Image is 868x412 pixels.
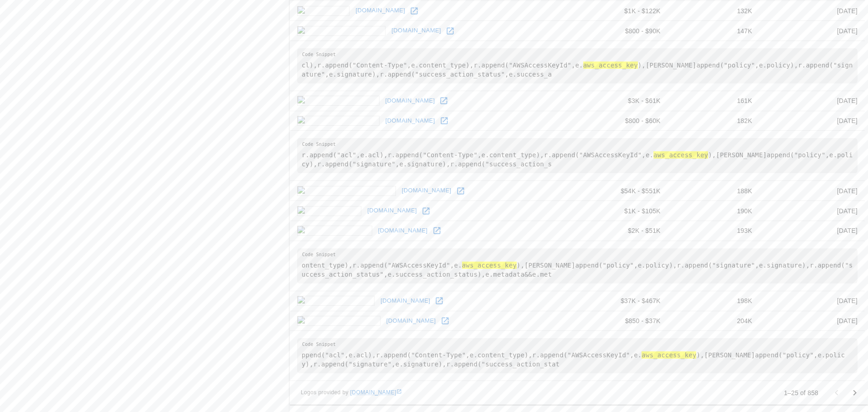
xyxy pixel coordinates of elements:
td: [DATE] [760,291,865,311]
td: 188K [668,181,760,201]
a: [DOMAIN_NAME] [378,294,432,308]
img: livescreen.no icon [297,116,380,126]
td: $54K - $551K [570,181,668,201]
hl: aws_access_key [653,151,708,159]
a: [DOMAIN_NAME] [353,4,407,18]
img: edatasource.com icon [297,186,396,196]
hl: aws_access_key [462,262,517,269]
td: 182K [668,111,760,131]
img: mocafi.com icon [297,226,372,236]
a: [DOMAIN_NAME] [383,114,437,128]
a: Open mocafi.com in new window [430,224,444,237]
a: [DOMAIN_NAME] [400,184,454,198]
td: 147K [668,21,760,41]
td: $2K - $51K [570,221,668,241]
td: $800 - $60K [570,111,668,131]
img: loyverse.com icon [297,96,380,106]
hl: aws_access_key [583,62,638,69]
a: [DOMAIN_NAME] [350,389,402,396]
td: $800 - $90K [570,21,668,41]
td: [DATE] [760,311,865,331]
a: [DOMAIN_NAME] [376,224,430,238]
a: [DOMAIN_NAME] [389,24,443,38]
a: Open vilfo.com in new window [419,204,433,218]
a: [DOMAIN_NAME] [383,94,437,108]
a: Open loyverse.com in new window [437,94,451,108]
td: [DATE] [760,111,865,131]
img: dscoop.com icon [297,296,375,306]
hl: aws_access_key [642,351,696,359]
p: 1–25 of 858 [784,388,818,397]
img: tagplus.com.br icon [297,26,385,36]
span: Logos provided by [301,388,402,397]
td: 193K [668,221,760,241]
td: [DATE] [760,201,865,221]
td: $1K - $122K [570,1,668,21]
td: 161K [668,91,760,111]
a: Open tagplus.com.br in new window [443,24,457,38]
td: [DATE] [760,21,865,41]
a: [DOMAIN_NAME] [384,314,438,328]
a: Open edatasource.com in new window [454,184,467,198]
a: Open livescreen.no in new window [437,114,451,128]
a: [DOMAIN_NAME] [365,204,419,218]
pre: cl),r.append("Content-Type",e.content_type),r.append("AWSAccessKeyId",e. ),[PERSON_NAME]append("p... [297,48,858,83]
pre: r.append("acl",e.acl),r.append("Content-Type",e.content_type),r.append("AWSAccessKeyId",e. ),[PER... [297,138,858,173]
td: 204K [668,311,760,331]
td: [DATE] [760,221,865,241]
button: Go to next page [846,384,864,402]
td: 132K [668,1,760,21]
a: Open dscoop.com in new window [432,294,446,308]
td: $3K - $61K [570,91,668,111]
td: $850 - $37K [570,311,668,331]
td: [DATE] [760,181,865,201]
td: [DATE] [760,91,865,111]
pre: ppend("acl",e.acl),r.append("Content-Type",e.content_type),r.append("AWSAccessKeyId",e. ),[PERSON... [297,338,858,373]
td: [DATE] [760,1,865,21]
a: Open tulu.io in new window [407,4,421,18]
img: tulu.io icon [297,6,349,16]
img: amt.company icon [297,316,380,326]
td: $1K - $105K [570,201,668,221]
img: vilfo.com icon [297,206,361,216]
pre: ontent_type),r.append("AWSAccessKeyId",e. ),[PERSON_NAME]append("policy",e.policy),r.append("sign... [297,248,858,283]
td: 190K [668,201,760,221]
td: $37K - $467K [570,291,668,311]
td: 198K [668,291,760,311]
a: Open amt.company in new window [438,314,452,328]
